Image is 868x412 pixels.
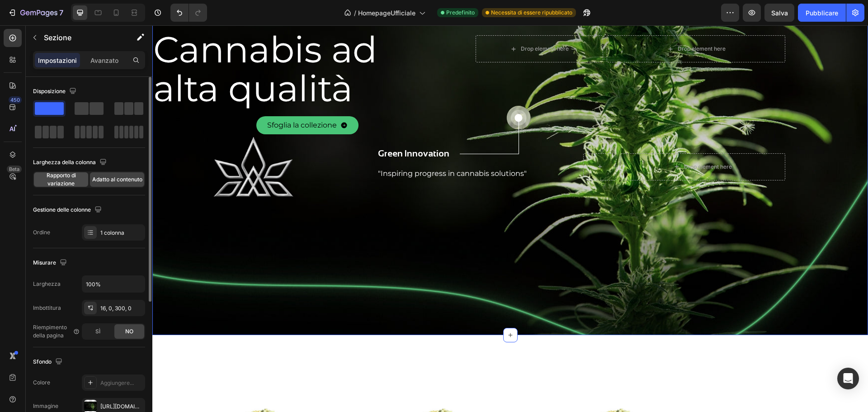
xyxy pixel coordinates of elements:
[33,280,61,287] font: Larghezza
[33,358,52,365] font: Sfondo
[38,57,77,64] font: Impostazioni
[100,229,124,236] font: 1 colonna
[100,379,134,386] font: Aggiungere...
[92,176,142,183] font: Adatto al contenuto
[33,206,91,213] font: Gestione delle colonne
[302,77,386,134] img: gempages_576583072334479946-3ce00ccd-b82e-4e3f-b944-37cd58a5d3fe.png
[225,121,298,135] h2: Green Innovation
[33,159,96,166] font: Larghezza della colonna
[226,143,374,154] p: "Inspiring progress in cannabis solutions"
[59,8,63,17] font: 7
[771,9,788,17] font: Salva
[446,9,475,16] font: Predefinito
[532,138,580,145] div: Drop element here
[152,25,868,412] iframe: Area di progettazione
[354,9,356,17] font: /
[33,403,58,409] font: Immagine
[33,304,61,311] font: Imbottitura
[10,97,20,103] font: 450
[33,259,56,266] font: Misurare
[33,88,66,95] font: Disposizione
[9,166,19,172] font: Beta
[100,305,132,312] font: 16, 0, 300, 0
[798,4,846,22] button: Pubblicare
[4,4,67,22] button: 7
[358,9,415,17] font: HomepageUfficiale
[82,276,145,292] input: Auto
[33,229,50,236] font: Ordine
[170,4,207,22] div: Annulla/Ripristina
[47,172,76,187] font: Rapporto di variazione
[33,324,67,339] font: Riempimento della pagina
[806,9,838,17] font: Pubblicare
[764,4,794,22] button: Salva
[491,9,572,16] font: Necessita di essere ripubblicato
[95,328,100,335] font: SÌ
[44,32,118,43] p: Sezione
[90,57,118,64] font: Avanzato
[125,328,133,335] font: NO
[33,379,50,386] font: Colore
[44,33,71,42] font: Sezione
[837,368,859,389] div: Apri Intercom Messenger
[100,403,159,410] font: [URL][DOMAIN_NAME]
